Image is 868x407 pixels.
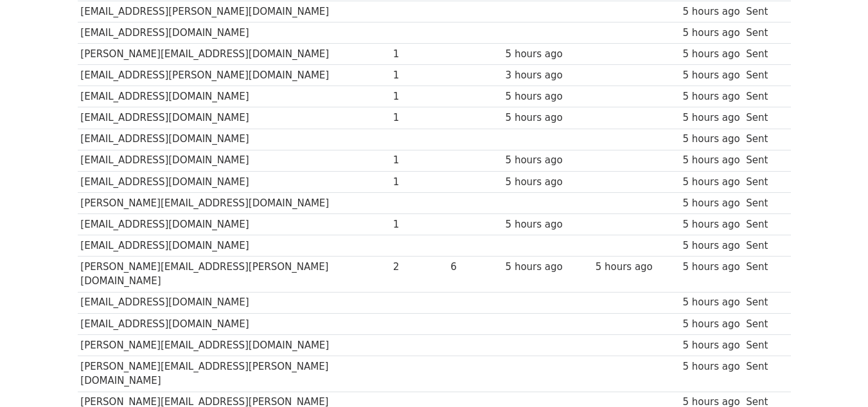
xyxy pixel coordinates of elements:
div: 5 hours ago [506,175,589,190]
div: 5 hours ago [682,260,740,275]
div: 1 [393,153,445,168]
td: [PERSON_NAME][EMAIL_ADDRESS][PERSON_NAME][DOMAIN_NAME] [78,356,390,392]
td: Sent [743,1,784,22]
td: Sent [743,44,784,65]
td: [PERSON_NAME][EMAIL_ADDRESS][PERSON_NAME][DOMAIN_NAME] [78,257,390,293]
div: 5 hours ago [682,111,740,125]
div: 1 [393,68,445,83]
div: 6 [450,260,499,275]
div: 5 hours ago [682,239,740,253]
td: [PERSON_NAME][EMAIL_ADDRESS][DOMAIN_NAME] [78,334,390,356]
div: 5 hours ago [506,89,589,104]
td: [EMAIL_ADDRESS][PERSON_NAME][DOMAIN_NAME] [78,65,390,86]
td: Sent [743,313,784,334]
div: 5 hours ago [682,47,740,62]
td: Sent [743,150,784,171]
div: 5 hours ago [682,153,740,168]
div: 5 hours ago [682,359,740,374]
td: [PERSON_NAME][EMAIL_ADDRESS][DOMAIN_NAME] [78,192,390,213]
td: Sent [743,171,784,192]
div: 5 hours ago [682,89,740,104]
td: [EMAIL_ADDRESS][DOMAIN_NAME] [78,86,390,107]
td: Sent [743,356,784,392]
div: 1 [393,175,445,190]
td: [EMAIL_ADDRESS][DOMAIN_NAME] [78,107,390,129]
div: 1 [393,111,445,125]
iframe: Chat Widget [804,345,868,407]
div: 1 [393,47,445,62]
td: Sent [743,235,784,257]
div: 3 hours ago [506,68,589,83]
td: [EMAIL_ADDRESS][DOMAIN_NAME] [78,313,390,334]
div: 5 hours ago [682,317,740,332]
td: Sent [743,86,784,107]
div: 5 hours ago [682,68,740,83]
td: Sent [743,334,784,356]
td: Sent [743,257,784,293]
td: [EMAIL_ADDRESS][DOMAIN_NAME] [78,235,390,257]
div: 5 hours ago [682,196,740,211]
div: 1 [393,217,445,232]
div: 5 hours ago [682,338,740,353]
div: 5 hours ago [682,175,740,190]
div: 2 [393,260,445,275]
td: Sent [743,65,784,86]
div: 5 hours ago [682,26,740,41]
div: 5 hours ago [506,111,589,125]
td: Sent [743,192,784,213]
div: 1 [393,89,445,104]
div: 5 hours ago [506,47,589,62]
div: 5 hours ago [682,295,740,310]
td: [EMAIL_ADDRESS][DOMAIN_NAME] [78,171,390,192]
td: [EMAIL_ADDRESS][PERSON_NAME][DOMAIN_NAME] [78,1,390,22]
div: 5 hours ago [682,217,740,232]
div: 5 hours ago [682,5,740,19]
td: Sent [743,23,784,44]
td: [EMAIL_ADDRESS][DOMAIN_NAME] [78,129,390,150]
td: [EMAIL_ADDRESS][DOMAIN_NAME] [78,23,390,44]
div: 5 hours ago [682,132,740,147]
td: [PERSON_NAME][EMAIL_ADDRESS][DOMAIN_NAME] [78,44,390,65]
td: Sent [743,129,784,150]
td: Sent [743,213,784,235]
td: [EMAIL_ADDRESS][DOMAIN_NAME] [78,292,390,313]
div: 5 hours ago [596,260,677,275]
td: Sent [743,107,784,129]
td: [EMAIL_ADDRESS][DOMAIN_NAME] [78,213,390,235]
div: 5 hours ago [506,260,589,275]
td: Sent [743,292,784,313]
div: 5 hours ago [506,153,589,168]
div: 5 hours ago [506,217,589,232]
td: [EMAIL_ADDRESS][DOMAIN_NAME] [78,150,390,171]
